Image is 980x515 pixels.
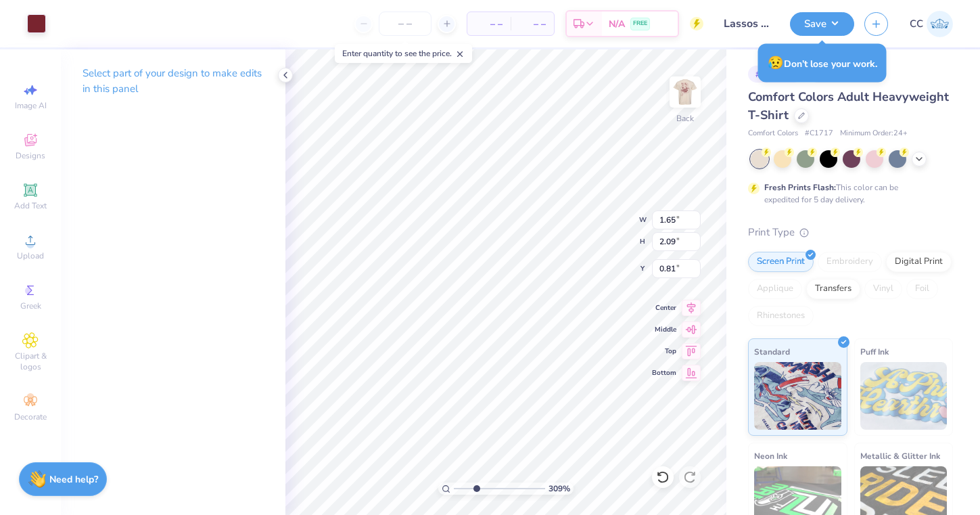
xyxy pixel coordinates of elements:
div: Don’t lose your work. [758,44,887,83]
span: Add Text [14,200,47,211]
span: CC [910,16,923,32]
span: Upload [17,250,44,261]
span: # C1717 [805,128,833,139]
img: Back [672,79,699,106]
img: Puff Ink [860,362,948,430]
span: Decorate [14,411,47,422]
div: Transfers [806,279,860,299]
a: CC [910,11,953,37]
span: FREE [633,19,647,28]
span: Bottom [652,368,676,378]
p: Select part of your design to make edits in this panel [83,66,264,97]
div: Back [676,112,694,125]
div: Vinyl [864,279,902,299]
span: Designs [16,150,45,161]
div: Applique [748,279,802,299]
strong: Fresh Prints Flash: [764,182,836,193]
span: Middle [652,325,676,334]
span: Image AI [15,100,47,111]
div: Print Type [748,225,953,240]
span: Standard [754,344,790,359]
span: Comfort Colors Adult Heavyweight T-Shirt [748,89,949,123]
span: Minimum Order: 24 + [840,128,908,139]
strong: Need help? [49,473,98,486]
div: This color can be expedited for 5 day delivery. [764,181,931,206]
div: Rhinestones [748,306,814,326]
span: – – [475,17,503,31]
img: Standard [754,362,841,430]
button: Save [790,12,854,36]
span: – – [519,17,546,31]
img: Camille Colpoys [927,11,953,37]
div: # 506658A [748,66,802,83]
div: Digital Print [886,252,952,272]
span: Metallic & Glitter Ink [860,449,940,463]
div: Foil [906,279,938,299]
input: – – [379,12,431,36]
span: N/A [609,17,625,31]
span: 😥 [768,54,784,72]
div: Screen Print [748,252,814,272]
div: Enter quantity to see the price. [335,44,472,63]
span: Puff Ink [860,344,889,359]
span: Top [652,346,676,356]
span: Center [652,303,676,313]
span: Neon Ink [754,449,787,463]
div: Embroidery [818,252,882,272]
span: Greek [20,300,41,311]
span: Clipart & logos [7,351,54,372]
span: 309 % [549,483,570,495]
input: Untitled Design [714,10,780,37]
span: Comfort Colors [748,128,798,139]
